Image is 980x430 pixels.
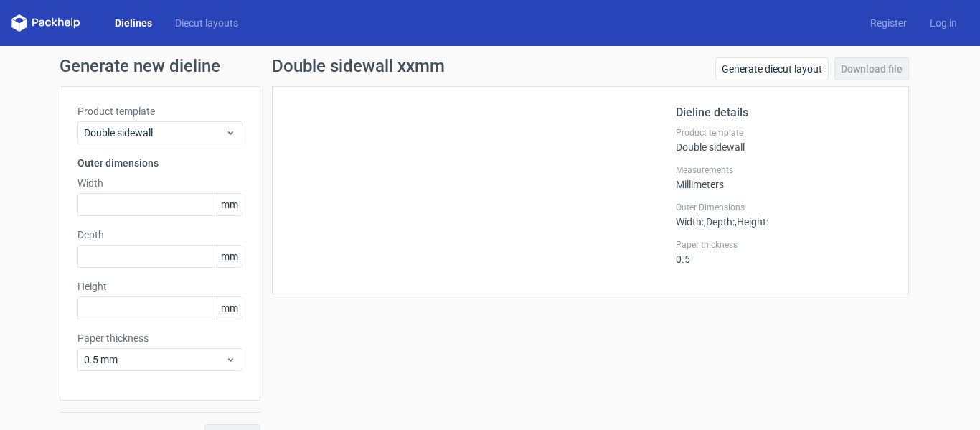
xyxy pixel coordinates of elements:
span: , Depth : [704,216,735,228]
span: , Height : [735,216,768,228]
span: mm [217,246,242,267]
label: Paper thickness [77,331,242,345]
label: Product template [676,127,891,139]
a: Generate diecut layout [715,57,829,80]
label: Depth [77,228,242,242]
a: Log in [918,16,969,30]
a: Dielines [103,16,164,30]
label: Height [77,279,242,294]
h2: Dieline details [676,104,891,121]
div: Double sidewall [676,127,891,153]
span: mm [217,297,242,319]
label: Outer Dimensions [676,202,891,213]
label: Product template [77,104,242,118]
h1: Generate new dieline [60,57,920,75]
a: Diecut layouts [164,16,250,30]
span: Width : [676,216,704,228]
div: 0.5 [676,239,891,265]
h3: Outer dimensions [77,156,242,170]
span: Double sidewall [84,126,225,140]
label: Width [77,176,242,190]
a: Register [859,16,918,30]
span: mm [217,194,242,215]
label: Measurements [676,164,891,176]
h1: Double sidewall xxmm [272,57,445,75]
label: Paper thickness [676,239,891,251]
div: Millimeters [676,164,891,190]
span: 0.5 mm [84,352,225,367]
